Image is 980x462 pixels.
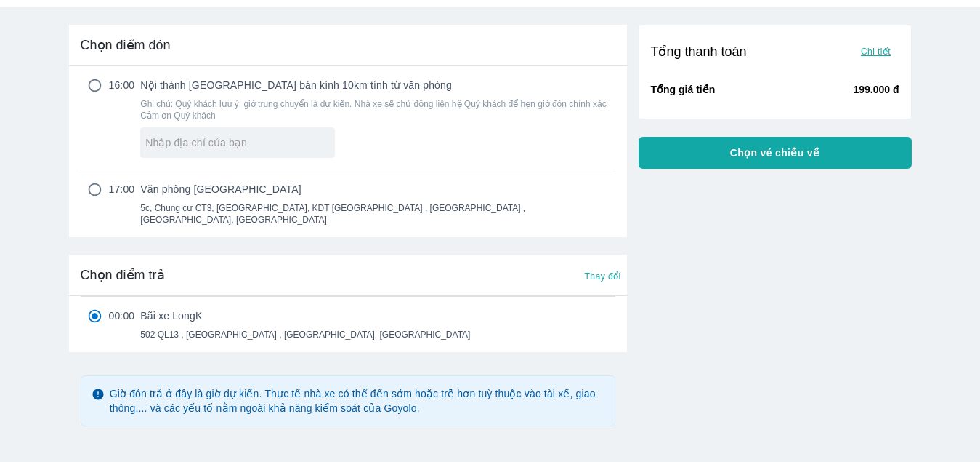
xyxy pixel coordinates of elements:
p: 199.000 đ [853,82,899,97]
button: Thay đổi [579,265,627,289]
p: 16:00 [109,78,135,158]
p: 00:00 [109,308,135,340]
button: Chọn vé chiều về [639,137,912,169]
span: Chọn vé chiều về [730,146,820,160]
span: Ghi chú: Quý khách lưu ý, giờ trung chuyển là dự kiến. Nhà xe sẽ chủ động liên hệ Quý khách để hẹ... [140,98,615,122]
p: Văn phòng [GEOGRAPHIC_DATA] [140,182,615,196]
span: 502 QL13 , [GEOGRAPHIC_DATA] , [GEOGRAPHIC_DATA], [GEOGRAPHIC_DATA] [140,329,470,340]
span: 5c, Chung cư CT3, [GEOGRAPHIC_DATA], KDT [GEOGRAPHIC_DATA] , [GEOGRAPHIC_DATA] , [GEOGRAPHIC_DATA... [140,202,615,226]
button: Chi tiết [853,41,899,62]
input: Nhập địa chỉ của bạn [145,135,335,150]
span: Chọn điểm trả [81,266,165,284]
p: 17:00 [109,182,135,226]
p: Tổng giá tiền [651,82,716,97]
p: Bãi xe LongK [140,308,470,323]
p: Giờ đón trả ở đây là giờ dự kiến. Thực tế nhà xe có thể đến sớm hoặc trễ hơn tuỳ thuộc vào tài xế... [110,386,604,415]
span: Chi tiết [861,46,891,57]
p: Nội thành [GEOGRAPHIC_DATA] bán kính 10km tính từ văn phòng [140,78,615,92]
ul: Tổng thanh toán [651,37,747,66]
span: Chọn điểm đón [81,36,171,54]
